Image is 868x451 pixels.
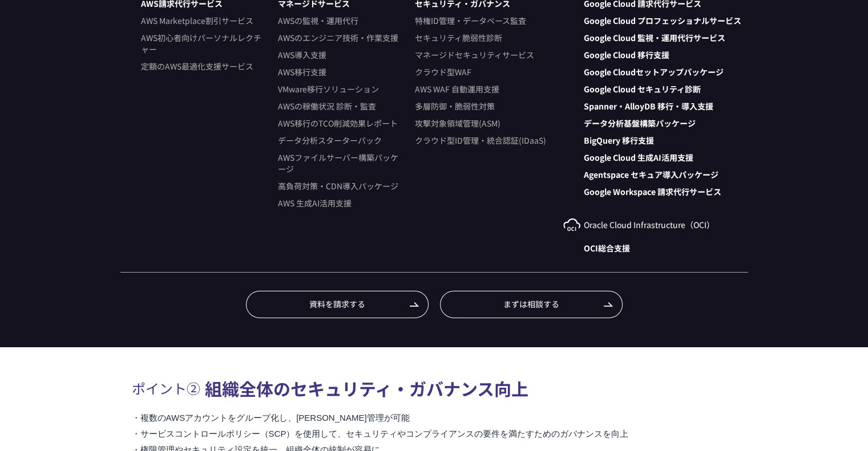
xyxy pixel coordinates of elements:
a: Google Cloud プロフェッショナルサービス [584,15,741,26]
a: Google Cloudセットアップパッケージ [584,66,724,78]
span: Oracle Cloud Infrastructure（OCI） [584,219,714,230]
a: AWSの稼働状況 診断・監査 [278,100,376,112]
li: サービスコントロールポリシー（SCP）を使用して、セキュリティやコンプライアンスの要件を満たすためのガバナンスを向上 [132,426,737,442]
a: BigQuery 移行支援 [584,135,654,146]
a: マネージドセキュリティサービス [415,49,534,60]
span: ポイント② [132,375,200,401]
a: Google Workspace 請求代行サービス [584,186,721,197]
a: 資料を請求する [246,291,429,318]
a: 特権ID管理・データベース監査 [415,15,526,26]
img: Oracle Cloud Infrastructure（OCI） [563,218,580,231]
a: VMware移行ソリューション [278,83,379,95]
a: AWSの監視・運用代行 [278,15,358,26]
a: AWSファイルサーバー構築パッケージ [278,152,403,174]
a: クラウド型ID管理・統合認証(IDaaS) [415,135,546,146]
a: AWS初心者向けパーソナルレクチャー [141,32,267,55]
a: AWS移行のTCO削減効果レポート [278,117,398,129]
a: Spanner・AlloyDB 移行・導入支援 [584,100,713,112]
a: AWS Marketplace割引サービス [141,15,253,26]
a: OCI総合支援 [584,242,630,254]
a: まずは相談する [440,291,623,318]
a: Google Cloud セキュリティ診断 [584,83,701,95]
a: 高負荷対策・CDN導入パッケージ [278,180,398,192]
a: 攻撃対象領域管理(ASM) [415,117,500,129]
h3: 組織全体のセキュリティ・ガバナンス向上 [132,372,737,405]
img: 矢印 [410,302,419,307]
a: AWSのエンジニア技術・作業支援 [278,32,398,43]
a: AWS 生成AI活用支援 [278,197,352,209]
a: セキュリティ脆弱性診断 [415,32,502,43]
a: AWS移行支援 [278,66,326,78]
a: データ分析スターターパック [278,135,382,146]
a: Google Cloud 監視・運用代行サービス [584,32,725,43]
a: データ分析基盤構築パッケージ [584,117,696,129]
img: 矢印 [604,302,613,307]
a: クラウド型WAF [415,66,471,78]
a: Agentspace セキュア導入パッケージ [584,169,718,180]
li: 複数のAWSアカウントをグループ化し、[PERSON_NAME]管理が可能 [132,410,737,426]
a: AWS WAF 自動運用支援 [415,83,499,95]
a: AWS導入支援 [278,49,326,60]
a: 多層防御・脆弱性対策 [415,100,495,112]
a: Google Cloud 生成AI活用支援 [584,152,693,163]
a: Google Cloud 移行支援 [584,49,669,60]
a: 定額のAWS最適化支援サービス [141,60,253,72]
